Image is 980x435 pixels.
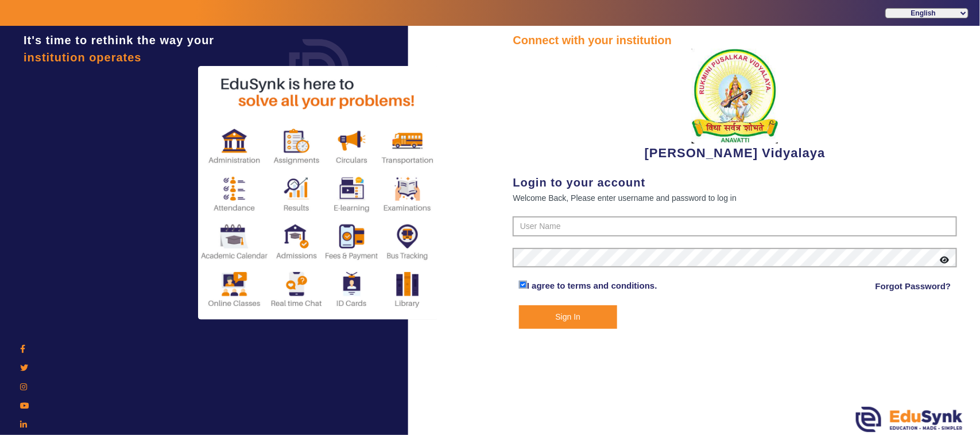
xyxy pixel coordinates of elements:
button: Sign In [519,305,617,329]
span: It's time to rethink the way your [24,34,214,46]
a: Forgot Password? [876,279,951,293]
img: login2.png [198,66,439,320]
img: login.png [276,26,362,112]
span: institution operates [24,51,142,64]
div: Welcome Back, Please enter username and password to log in [513,191,957,205]
img: edusynk.png [856,407,963,432]
div: Connect with your institution [513,32,957,49]
img: 1f9ccde3-ca7c-4581-b515-4fcda2067381 [692,49,778,143]
input: User Name [513,216,957,237]
a: I agree to terms and conditions. [527,281,657,290]
div: Login to your account [513,174,957,191]
div: [PERSON_NAME] Vidyalaya [513,49,957,162]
